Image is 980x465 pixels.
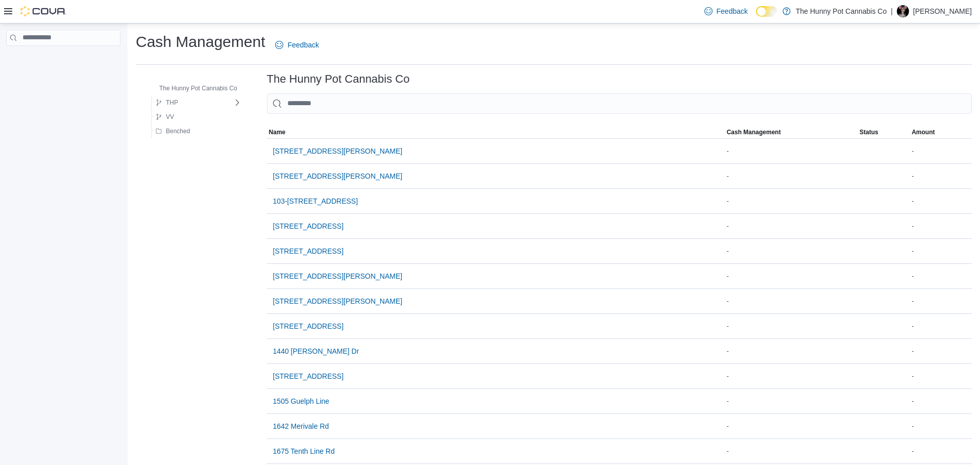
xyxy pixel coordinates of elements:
button: Name [267,126,725,138]
input: This is a search bar. As you type, the results lower in the page will automatically filter. [267,93,972,114]
div: - [910,345,972,357]
button: [STREET_ADDRESS] [269,241,348,261]
span: [STREET_ADDRESS][PERSON_NAME] [273,146,403,156]
span: 103-[STREET_ADDRESS] [273,196,358,206]
button: Amount [910,126,972,138]
div: - [910,245,972,257]
button: The Hunny Pot Cannabis Co [145,82,241,94]
div: - [910,220,972,232]
a: Feedback [700,1,752,21]
div: - [725,145,857,157]
button: 1675 Tenth Line Rd [269,441,339,461]
div: - [725,220,857,232]
button: Status [857,126,910,138]
div: - [725,395,857,407]
span: Amount [912,128,935,136]
span: 1642 Merivale Rd [273,421,329,431]
div: - [910,195,972,207]
div: - [725,345,857,357]
span: Feedback [717,6,748,16]
span: Name [269,128,286,136]
div: - [725,445,857,457]
span: Benched [166,127,190,135]
span: [STREET_ADDRESS][PERSON_NAME] [273,171,403,181]
div: - [725,195,857,207]
button: Cash Management [725,126,857,138]
div: - [910,445,972,457]
div: - [725,170,857,182]
p: The Hunny Pot Cannabis Co [796,5,887,17]
div: - [725,270,857,282]
span: The Hunny Pot Cannabis Co [159,84,237,92]
span: Cash Management [727,128,781,136]
div: - [910,320,972,332]
span: [STREET_ADDRESS] [273,371,344,381]
button: 1440 [PERSON_NAME] Dr [269,341,363,361]
input: Dark Mode [756,6,777,17]
span: THP [166,99,178,107]
button: 1642 Merivale Rd [269,416,333,436]
h3: The Hunny Pot Cannabis Co [267,73,410,85]
span: 1440 [PERSON_NAME] Dr [273,346,359,356]
button: [STREET_ADDRESS][PERSON_NAME] [269,141,407,161]
a: Feedback [271,35,323,55]
div: - [725,370,857,382]
span: [STREET_ADDRESS][PERSON_NAME] [273,296,403,306]
div: - [910,270,972,282]
button: 103-[STREET_ADDRESS] [269,191,362,211]
button: VV [152,111,178,123]
button: THP [152,96,182,109]
div: - [725,245,857,257]
nav: Complex example [6,48,120,72]
div: Kaila Paradis [897,5,909,17]
button: [STREET_ADDRESS][PERSON_NAME] [269,266,407,286]
div: - [910,170,972,182]
div: - [725,295,857,307]
button: Benched [152,125,194,137]
span: [STREET_ADDRESS] [273,221,344,231]
span: Feedback [287,40,318,50]
div: - [910,145,972,157]
span: [STREET_ADDRESS][PERSON_NAME] [273,271,403,281]
button: [STREET_ADDRESS] [269,366,348,386]
button: [STREET_ADDRESS][PERSON_NAME] [269,291,407,311]
button: [STREET_ADDRESS][PERSON_NAME] [269,166,407,186]
span: [STREET_ADDRESS] [273,246,344,256]
div: - [910,295,972,307]
span: 1505 Guelph Line [273,396,330,406]
div: - [910,420,972,432]
div: - [910,370,972,382]
button: 1505 Guelph Line [269,391,334,411]
span: Dark Mode [756,17,756,17]
div: - [910,395,972,407]
div: - [725,320,857,332]
span: VV [166,113,174,121]
span: Status [860,128,878,136]
p: | [891,5,893,17]
button: [STREET_ADDRESS] [269,316,348,336]
h1: Cash Management [136,32,265,52]
span: [STREET_ADDRESS] [273,321,344,331]
button: [STREET_ADDRESS] [269,216,348,236]
p: [PERSON_NAME] [913,5,972,17]
img: Cova [20,6,66,16]
div: - [725,420,857,432]
span: 1675 Tenth Line Rd [273,446,335,456]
